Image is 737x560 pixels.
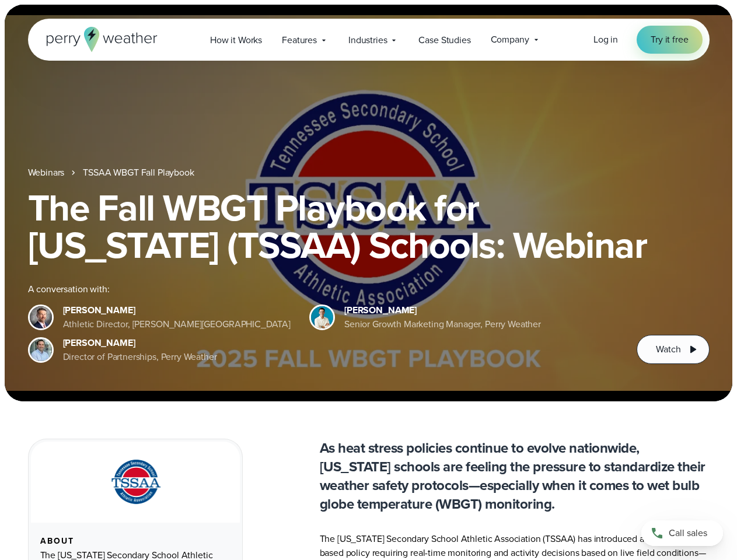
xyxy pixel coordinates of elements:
[651,33,688,47] span: Try it free
[593,33,618,46] span: Log in
[491,33,529,47] span: Company
[593,33,618,47] a: Log in
[282,33,317,47] span: Features
[656,342,680,356] span: Watch
[30,306,52,328] img: Brian Wyatt
[63,336,217,350] div: [PERSON_NAME]
[28,166,710,180] nav: Breadcrumb
[637,26,702,54] a: Try it free
[408,28,480,52] a: Case Studies
[96,456,174,509] img: TSSAA-Tennessee-Secondary-School-Athletic-Association.svg
[348,33,387,47] span: Industries
[30,339,52,361] img: Jeff Wood
[210,33,262,47] span: How it Works
[344,317,541,331] div: Senior Growth Marketing Manager, Perry Weather
[200,28,272,52] a: How it Works
[63,350,217,364] div: Director of Partnerships, Perry Weather
[637,335,709,364] button: Watch
[63,317,291,331] div: Athletic Director, [PERSON_NAME][GEOGRAPHIC_DATA]
[311,306,333,328] img: Spencer Patton, Perry Weather
[63,303,291,317] div: [PERSON_NAME]
[344,303,541,317] div: [PERSON_NAME]
[83,166,194,180] a: TSSAA WBGT Fall Playbook
[669,526,707,540] span: Call sales
[28,189,710,264] h1: The Fall WBGT Playbook for [US_STATE] (TSSAA) Schools: Webinar
[641,520,723,546] a: Call sales
[28,282,619,296] div: A conversation with:
[40,537,230,546] div: About
[418,33,470,47] span: Case Studies
[320,439,710,513] p: As heat stress policies continue to evolve nationwide, [US_STATE] schools are feeling the pressur...
[28,166,65,180] a: Webinars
